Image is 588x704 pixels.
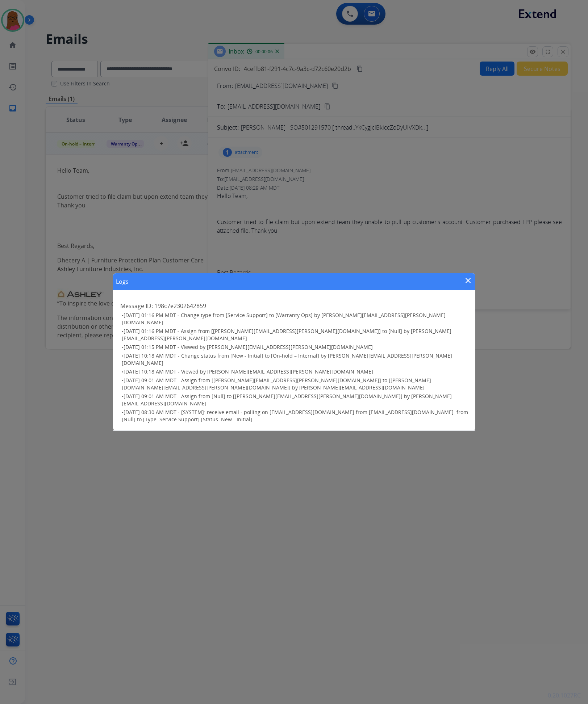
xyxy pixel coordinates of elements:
[122,352,468,367] h3: •
[122,328,468,342] h3: •
[122,377,468,391] h3: •
[122,409,468,423] span: [DATE] 08:30 AM MDT - [SYSTEM]: receive email - polling on [EMAIL_ADDRESS][DOMAIN_NAME] from [EMA...
[122,393,468,407] h3: •
[120,302,153,310] span: Message ID:
[122,343,468,351] h3: •
[122,312,446,326] span: [DATE] 01:16 PM MDT - Change type from [Service Support] to [Warranty Ops] by [PERSON_NAME][EMAIL...
[548,691,581,700] p: 0.20.1027RC
[116,277,129,286] h1: Logs
[122,328,451,342] span: [DATE] 01:16 PM MDT - Assign from [[PERSON_NAME][EMAIL_ADDRESS][PERSON_NAME][DOMAIN_NAME]] to [Nu...
[464,276,472,285] mat-icon: close
[122,312,468,326] h3: •
[154,302,206,310] span: 198c7e2302642859
[122,368,468,375] h3: •
[124,343,373,350] span: [DATE] 01:15 PM MDT - Viewed by [PERSON_NAME][EMAIL_ADDRESS][PERSON_NAME][DOMAIN_NAME]
[122,393,452,407] span: [DATE] 09:01 AM MDT - Assign from [Null] to [[PERSON_NAME][EMAIL_ADDRESS][PERSON_NAME][DOMAIN_NAM...
[124,368,373,375] span: [DATE] 10:18 AM MDT - Viewed by [PERSON_NAME][EMAIL_ADDRESS][PERSON_NAME][DOMAIN_NAME]
[122,409,468,423] h3: •
[122,352,452,366] span: [DATE] 10:18 AM MDT - Change status from [New - Initial] to [On-hold – Internal] by [PERSON_NAME]...
[122,377,431,391] span: [DATE] 09:01 AM MDT - Assign from [[PERSON_NAME][EMAIL_ADDRESS][PERSON_NAME][DOMAIN_NAME]] to [[P...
